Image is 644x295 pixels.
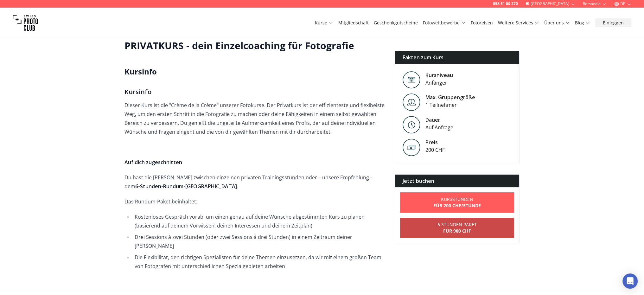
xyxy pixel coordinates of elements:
a: Kurse [315,20,333,26]
button: Einloggen [595,18,631,27]
b: für 200 CHF /Stunde [433,203,481,209]
img: Level [403,71,420,89]
div: Fakten zum Kurs [395,51,520,64]
div: Anfänger [425,79,453,87]
a: Fotowettbewerbe [423,20,466,26]
li: Drei Sessions à zwei Stunden (oder zwei Sessions à drei Stunden) in einem Zeitraum deiner [PERSON... [133,233,385,250]
img: Swiss photo club [13,10,38,35]
p: Dieser Kurs ist die "Crème de la Crème" unserer Fotokurse. Der Privatkurs ist der effizienteste u... [124,101,385,136]
div: Kursstunden [433,196,481,203]
div: 200 CHF [425,146,445,154]
p: Du hast die [PERSON_NAME] zwischen einzelnen privaten Trainingsstunden oder – unsere Empfehlung –... [124,173,385,191]
img: Preis [403,139,420,157]
div: Preis [425,139,445,146]
h3: Kursinfo [124,87,385,97]
h2: Kursinfo [124,67,385,77]
img: Level [403,116,420,134]
a: Blog [575,20,590,26]
a: Mitgliedschaft [338,20,369,26]
button: Geschenkgutscheine [371,18,420,27]
a: Geschenkgutscheine [374,20,418,26]
div: Jetzt buchen [395,175,520,188]
li: Kostenloses Gespräch vorab, um einen genau auf deine Wünsche abgestimmten Kurs zu planen (basiere... [133,212,385,230]
a: Weitere Services [498,20,539,26]
div: 6 Stunden Paket [437,222,477,234]
button: Weitere Services [495,18,542,27]
p: Das Rundum-Paket beinhaltet: [124,197,385,206]
b: für 900 CHF [437,228,477,234]
a: Über uns [544,20,570,26]
a: 058 51 00 270 [493,1,518,6]
h1: PRIVATKURS - dein Einzelcoaching für Fotografie [124,40,385,51]
button: Fotoreisen [468,18,495,27]
div: Open Intercom Messenger [622,273,638,289]
a: Kursstundenfür 200 CHF/Stunde [400,193,514,213]
div: Dauer [425,116,453,124]
div: 1 Teilnehmer [425,101,475,109]
div: Max. Gruppengröße [425,94,475,101]
a: 6 Stunden Paketfür 900 CHF [400,218,514,238]
strong: 6-Stunden-Rundum-[GEOGRAPHIC_DATA] [135,183,237,190]
img: Level [403,94,420,111]
button: Kurse [312,18,336,27]
li: Die Flexibilität, den richtigen Spezialisten für deine Themen einzusetzen, da wir mit einem große... [133,253,385,271]
div: Kursniveau [425,71,453,79]
button: Fotowettbewerbe [420,18,468,27]
strong: Auf dich zugeschnitten [124,159,182,166]
a: Fotoreisen [471,20,493,26]
div: Auf Anfrage [425,124,453,131]
button: Blog [572,18,593,27]
button: Über uns [542,18,572,27]
button: Mitgliedschaft [336,18,371,27]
